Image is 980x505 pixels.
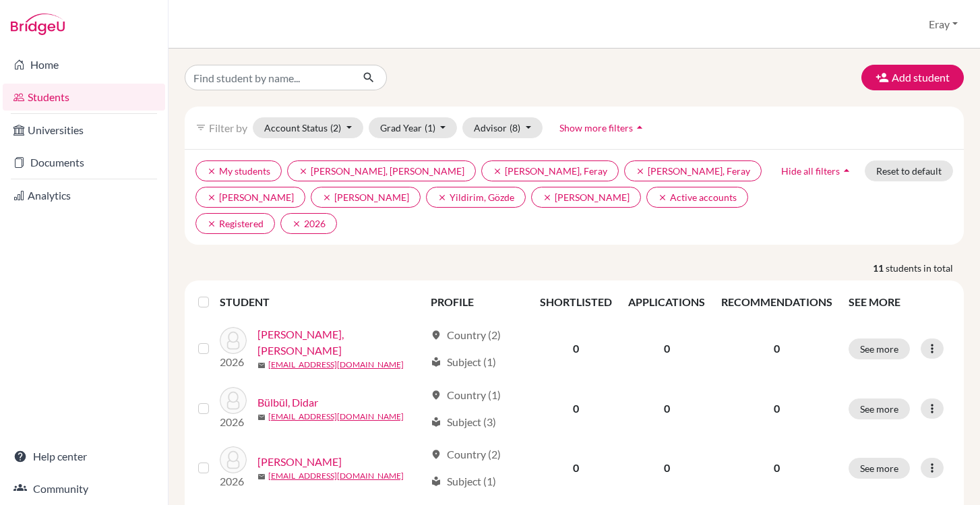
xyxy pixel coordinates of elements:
[195,213,275,234] button: clearRegistered
[840,164,853,177] i: arrow_drop_up
[220,446,247,473] img: Çınar, Nil
[3,149,165,176] a: Documents
[425,122,435,133] span: (1)
[280,213,337,234] button: clear2026
[3,475,165,502] a: Community
[185,65,352,90] input: Find student by name...
[713,286,840,318] th: RECOMMENDATIONS
[646,187,748,208] button: clearActive accounts
[207,193,216,202] i: clear
[195,122,206,133] i: filter_list
[220,327,247,354] img: Alpman, Kaan Alp
[11,13,65,35] img: Bridge-U
[849,398,910,419] button: See more
[426,187,526,208] button: clearYildirim, Gözde
[220,286,423,318] th: STUDENT
[257,454,342,470] a: [PERSON_NAME]
[462,117,543,138] button: Advisor(8)
[543,193,552,202] i: clear
[840,286,958,318] th: SEE MORE
[195,187,305,208] button: clear[PERSON_NAME]
[220,473,247,489] p: 2026
[292,219,301,229] i: clear
[431,476,441,487] span: local_library
[3,443,165,470] a: Help center
[531,187,641,208] button: clear[PERSON_NAME]
[431,414,496,430] div: Subject (3)
[431,354,496,370] div: Subject (1)
[431,387,501,403] div: Country (1)
[253,117,363,138] button: Account Status(2)
[770,160,865,181] button: Hide all filtersarrow_drop_up
[431,390,441,400] span: location_on
[781,165,840,177] span: Hide all filters
[257,473,266,481] span: mail
[207,167,216,176] i: clear
[481,160,619,181] button: clear[PERSON_NAME], Feray
[721,460,832,476] p: 0
[287,160,476,181] button: clear[PERSON_NAME], [PERSON_NAME]
[431,330,441,340] span: location_on
[620,318,713,379] td: 0
[3,51,165,78] a: Home
[923,11,964,37] button: Eray
[620,286,713,318] th: APPLICATIONS
[311,187,421,208] button: clear[PERSON_NAME]
[633,121,646,134] i: arrow_drop_up
[369,117,458,138] button: Grad Year(1)
[3,182,165,209] a: Analytics
[532,438,620,498] td: 0
[493,167,502,176] i: clear
[299,167,308,176] i: clear
[658,193,667,202] i: clear
[886,261,964,275] span: students in total
[636,167,645,176] i: clear
[220,387,247,414] img: Bülbül, Didar
[849,338,910,359] button: See more
[431,473,496,489] div: Subject (1)
[431,417,441,427] span: local_library
[209,121,247,134] span: Filter by
[423,286,532,318] th: PROFILE
[721,400,832,417] p: 0
[510,122,520,133] span: (8)
[620,379,713,438] td: 0
[873,261,886,275] strong: 11
[532,286,620,318] th: SHORTLISTED
[220,414,247,430] p: 2026
[721,340,832,357] p: 0
[257,394,318,411] a: Bülbül, Didar
[322,193,332,202] i: clear
[257,413,266,421] span: mail
[548,117,658,138] button: Show more filtersarrow_drop_up
[220,354,247,370] p: 2026
[532,318,620,379] td: 0
[3,117,165,144] a: Universities
[532,379,620,438] td: 0
[865,160,953,181] button: Reset to default
[559,122,633,133] span: Show more filters
[861,65,964,90] button: Add student
[437,193,447,202] i: clear
[330,122,341,133] span: (2)
[431,357,441,367] span: local_library
[624,160,762,181] button: clear[PERSON_NAME], Feray
[257,326,425,359] a: [PERSON_NAME], [PERSON_NAME]
[849,458,910,479] button: See more
[431,449,441,460] span: location_on
[207,219,216,229] i: clear
[620,438,713,498] td: 0
[3,84,165,111] a: Students
[195,160,282,181] button: clearMy students
[268,411,404,423] a: [EMAIL_ADDRESS][DOMAIN_NAME]
[431,446,501,463] div: Country (2)
[257,361,266,369] span: mail
[431,327,501,343] div: Country (2)
[268,359,404,371] a: [EMAIL_ADDRESS][DOMAIN_NAME]
[268,470,404,482] a: [EMAIL_ADDRESS][DOMAIN_NAME]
